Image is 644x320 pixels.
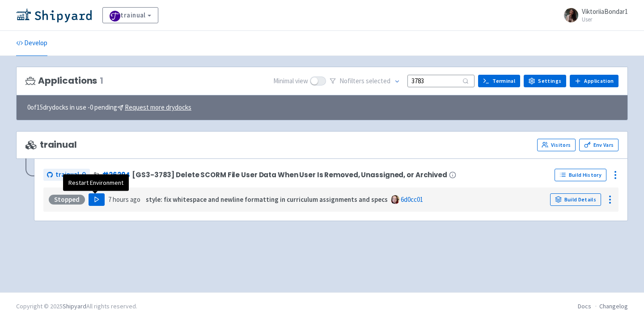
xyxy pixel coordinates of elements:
small: User [582,17,628,22]
u: Request more drydocks [125,103,191,111]
a: Settings [524,75,566,87]
span: No filter s [339,76,390,86]
span: 1 [100,76,103,86]
a: Build Details [550,193,601,206]
span: [GS3-3783] Delete SCORM File User Data When User Is Removed, Unassigned, or Archived [132,171,447,179]
a: Application [570,75,619,87]
input: Search... [407,75,475,87]
a: Env Vars [579,139,619,151]
a: Terminal [478,75,520,87]
a: trainual [43,169,90,181]
strong: style: fix whitespace and newline formatting in curriculum assignments and specs [146,195,388,204]
h3: Applications [25,76,103,86]
a: Visitors [537,139,576,151]
div: Copyright © 2025 All rights reserved. [16,302,137,311]
time: 7 hours ago [108,195,140,204]
span: trainual [55,170,79,180]
a: #26294 [102,170,130,179]
span: 0 of 15 drydocks in use - 0 pending [27,102,191,113]
a: trainual [102,7,158,23]
button: Play [89,193,105,206]
a: Changelog [599,302,628,310]
a: Develop [16,31,47,56]
a: Build History [555,169,606,181]
span: ViktoriiaBondar1 [582,7,628,16]
div: Stopped [49,195,85,205]
a: Docs [578,302,591,310]
span: Minimal view [273,76,308,86]
a: Shipyard [63,302,86,310]
img: Shipyard logo [16,8,92,22]
a: ViktoriiaBondar1 User [559,8,628,22]
span: selected [366,77,390,85]
span: trainual [25,140,77,150]
a: 6d0cc01 [401,195,423,204]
